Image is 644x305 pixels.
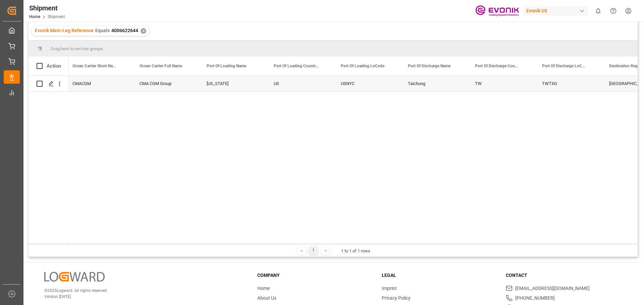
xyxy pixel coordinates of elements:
h3: Legal [382,272,498,279]
a: Privacy Policy [382,295,411,301]
a: Imprint [382,286,397,291]
span: [PHONE_NUMBER] [515,295,555,302]
h3: Company [257,272,373,279]
div: USNYC [333,76,400,91]
a: Home [257,286,270,291]
span: Port Of Loading Country Code [274,64,319,68]
a: Home [29,14,40,19]
div: 1 [309,246,318,255]
img: Evonik-brand-mark-Deep-Purple-RGB.jpeg_1700498283.jpeg [475,5,519,17]
div: Press SPACE to select this row. [29,76,69,92]
div: Action [47,63,61,69]
span: Port Of Loading Name [207,64,246,68]
span: Port Of Loading LoCode [341,64,384,68]
div: CMACGM [64,76,131,91]
div: TWTXG [534,76,601,91]
span: Port Of Discharge LoCode [542,64,587,68]
div: 1 to 1 of 1 rows [341,248,370,254]
a: About Us [257,295,276,301]
div: TW [467,76,534,91]
p: © 2025 Logward. All rights reserved. [44,288,240,294]
span: Evonik Main-Leg Reference [35,28,94,33]
span: Ocean Carrier Short Name [72,64,117,68]
div: ✕ [141,28,146,34]
span: Port Of Discharge Name [408,64,450,68]
div: Shipment [29,3,65,13]
span: Equals [95,28,110,33]
div: Taichung [400,76,467,91]
p: Version [DATE] [44,294,240,300]
span: [EMAIL_ADDRESS][DOMAIN_NAME] [515,285,590,292]
button: show 0 new notifications [591,3,606,18]
div: US [266,76,333,91]
div: CMA CGM Group [131,76,199,91]
span: Drag here to set row groups [51,46,103,51]
span: Ocean Carrier Full Name [140,64,182,68]
span: Port Of Discharge Country Code [475,64,520,68]
span: Destination Region [609,64,643,68]
span: 4006622644 [111,28,138,33]
button: Evonik US [524,4,591,17]
button: Help Center [606,3,621,18]
img: Logward Logo [44,272,105,282]
div: [US_STATE] [199,76,266,91]
h3: Contact [506,272,622,279]
div: Evonik US [524,6,588,16]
